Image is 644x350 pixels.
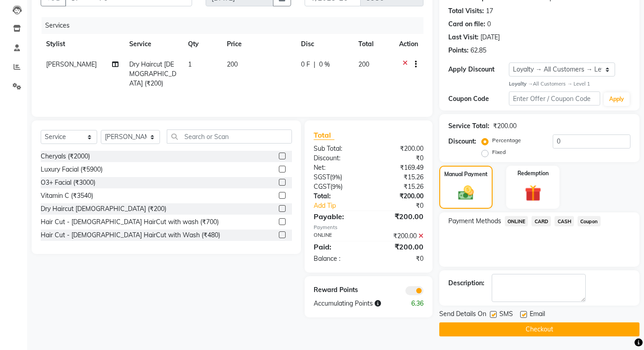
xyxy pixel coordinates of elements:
[314,224,423,231] div: Payments
[307,211,368,222] div: Payable:
[314,130,334,140] span: Total
[530,309,545,321] span: Email
[368,173,430,182] div: ₹15.26
[183,34,222,54] th: Qty
[307,153,368,163] div: Discount:
[555,216,574,226] span: CASH
[509,91,600,105] input: Enter Offer / Coupon Code
[42,17,430,34] div: Services
[394,34,423,54] th: Action
[368,182,430,192] div: ₹15.26
[41,217,219,227] div: Hair Cut - [DEMOGRAPHIC_DATA] HairCut with wash (₹700)
[307,163,368,173] div: Net:
[604,92,630,106] button: Apply
[314,60,315,69] span: |
[520,183,546,203] img: _gift.svg
[221,34,295,54] th: Price
[379,201,430,211] div: ₹0
[368,211,430,222] div: ₹200.00
[41,204,166,214] div: Dry Haircut [DEMOGRAPHIC_DATA] (₹200)
[307,241,368,252] div: Paid:
[129,60,176,87] span: Dry Haircut [DEMOGRAPHIC_DATA] (₹200)
[41,34,124,54] th: Stylist
[307,144,368,153] div: Sub Total:
[368,163,430,173] div: ₹169.49
[505,216,528,226] span: ONLINE
[368,231,430,241] div: ₹200.00
[470,46,486,55] div: 62.85
[448,121,489,131] div: Service Total:
[509,81,533,87] strong: Loyalty →
[492,136,521,144] label: Percentage
[332,183,341,190] span: 9%
[307,192,368,201] div: Total:
[368,192,430,201] div: ₹200.00
[124,34,183,54] th: Service
[307,201,379,211] a: Add Tip
[314,173,330,181] span: SGST
[41,152,90,161] div: Cheryals (₹2000)
[41,230,220,240] div: Hair Cut - [DEMOGRAPHIC_DATA] HairCut with Wash (₹480)
[448,33,479,42] div: Last Visit:
[368,153,430,163] div: ₹0
[486,6,493,16] div: 17
[307,254,368,264] div: Balance :
[400,299,430,308] div: 6.36
[46,60,97,68] span: [PERSON_NAME]
[439,322,639,336] button: Checkout
[368,144,430,153] div: ₹200.00
[509,80,630,88] div: All Customers → Level 1
[167,129,292,144] input: Search or Scan
[41,191,93,201] div: Vitamin C (₹3540)
[492,148,506,156] label: Fixed
[358,60,369,68] span: 200
[332,173,340,181] span: 9%
[307,231,368,241] div: ONLINE
[453,184,479,202] img: _cash.svg
[493,121,517,131] div: ₹200.00
[319,60,330,69] span: 0 %
[227,60,238,68] span: 200
[41,178,95,187] div: O3+ Facial (₹3000)
[41,165,103,174] div: Luxury Facial (₹5900)
[480,33,500,42] div: [DATE]
[448,278,484,288] div: Description:
[578,216,601,226] span: Coupon
[368,241,430,252] div: ₹200.00
[448,94,509,104] div: Coupon Code
[296,34,353,54] th: Disc
[439,309,486,321] span: Send Details On
[368,254,430,264] div: ₹0
[307,173,368,182] div: ( )
[487,19,491,29] div: 0
[444,170,488,178] label: Manual Payment
[314,182,330,191] span: CGST
[448,6,484,16] div: Total Visits:
[499,309,513,321] span: SMS
[301,60,310,69] span: 0 F
[517,169,549,177] label: Redemption
[307,285,368,295] div: Reward Points
[448,46,469,55] div: Points:
[307,182,368,192] div: ( )
[448,65,509,74] div: Apply Discount
[448,216,501,226] span: Payment Methods
[307,299,399,308] div: Accumulating Points
[531,216,551,226] span: CARD
[448,137,476,146] div: Discount:
[188,60,192,68] span: 1
[353,34,393,54] th: Total
[448,19,485,29] div: Card on file:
